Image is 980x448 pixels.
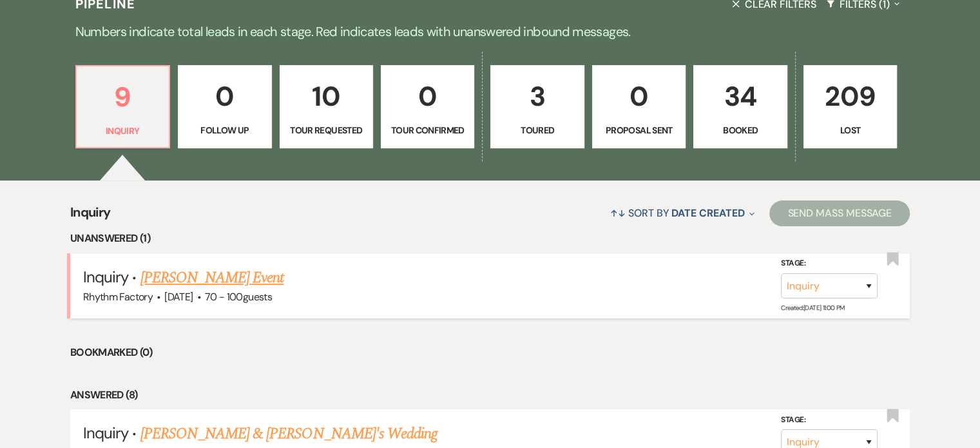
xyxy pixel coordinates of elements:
[610,206,626,220] span: ↑↓
[499,123,575,137] p: Toured
[693,65,787,149] a: 34Booked
[600,123,677,137] p: Proposal Sent
[70,344,910,361] li: Bookmarked (0)
[280,65,373,149] a: 10Tour Requested
[70,230,910,247] li: Unanswered (1)
[781,413,878,427] label: Stage:
[83,423,128,443] span: Inquiry
[83,267,128,287] span: Inquiry
[288,75,365,118] p: 10
[186,123,263,137] p: Follow Up
[389,123,466,137] p: Tour Confirmed
[600,75,677,118] p: 0
[702,75,778,118] p: 34
[389,75,466,118] p: 0
[288,123,365,137] p: Tour Requested
[164,290,193,304] span: [DATE]
[140,266,284,289] a: [PERSON_NAME] Event
[490,65,584,149] a: 3Toured
[83,290,153,304] span: Rhythm Factory
[26,21,954,42] p: Numbers indicate total leads in each stage. Red indicates leads with unanswered inbound messages.
[605,196,760,230] button: Sort By Date Created
[186,75,263,118] p: 0
[671,206,744,220] span: Date Created
[702,123,778,137] p: Booked
[592,65,686,149] a: 0Proposal Sent
[499,75,575,118] p: 3
[84,124,161,138] p: Inquiry
[70,387,910,404] li: Answered (8)
[803,65,897,149] a: 209Lost
[769,200,910,226] button: Send Mass Message
[781,257,878,271] label: Stage:
[381,65,474,149] a: 0Tour Confirmed
[781,304,844,312] span: Created: [DATE] 11:00 PM
[70,202,111,230] span: Inquiry
[812,75,889,118] p: 209
[205,290,272,304] span: 70 - 100 guests
[812,123,889,137] p: Lost
[84,75,161,119] p: 9
[140,422,438,445] a: [PERSON_NAME] & [PERSON_NAME]'s Wedding
[178,65,271,149] a: 0Follow Up
[75,65,170,149] a: 9Inquiry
